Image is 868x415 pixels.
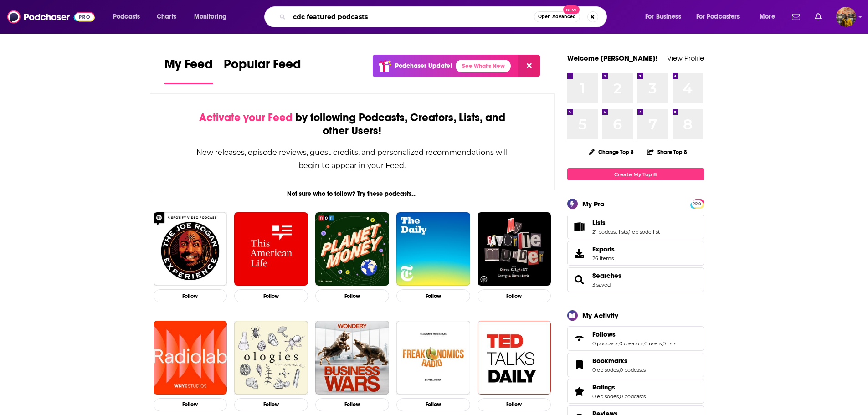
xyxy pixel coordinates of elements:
[836,7,856,27] img: User Profile
[582,311,618,320] div: My Activity
[645,10,681,23] span: For Business
[629,229,660,235] a: 1 episode list
[478,289,551,302] button: Follow
[570,273,589,286] a: Searches
[592,383,615,391] span: Ratings
[663,340,676,347] a: 0 lists
[592,340,618,347] a: 0 podcasts
[639,10,693,24] button: open menu
[567,379,704,404] span: Ratings
[396,398,470,411] button: Follow
[315,398,389,411] button: Follow
[273,6,616,27] div: Search podcasts, credits, & more...
[570,220,589,233] a: Lists
[592,219,606,227] span: Lists
[592,367,619,373] a: 0 episodes
[151,10,182,24] a: Charts
[396,321,470,395] img: Freakonomics Radio
[315,212,389,286] img: Planet Money
[567,168,704,180] a: Create My Top 8
[154,398,227,411] button: Follow
[592,272,621,280] a: Searches
[570,247,589,260] span: Exports
[478,321,551,395] img: TED Talks Daily
[592,245,615,253] span: Exports
[753,10,786,24] button: open menu
[194,10,226,23] span: Monitoring
[592,393,619,400] a: 0 episodes
[592,330,616,338] span: Follows
[154,321,227,395] img: Radiolab
[692,200,703,207] a: PRO
[592,219,660,227] a: Lists
[567,267,704,292] span: Searches
[619,340,643,347] a: 0 creators
[567,326,704,351] span: Follows
[644,340,662,347] a: 0 users
[788,9,804,25] a: Show notifications dropdown
[396,212,470,286] img: The Daily
[478,212,551,286] img: My Favorite Murder with Karen Kilgariff and Georgia Hardstark
[628,229,629,235] span: ,
[592,330,676,338] a: Follows
[582,200,605,208] div: My Pro
[538,15,576,19] span: Open Advanced
[224,56,301,84] a: Popular Feed
[643,340,644,347] span: ,
[836,7,856,27] button: Show profile menu
[154,212,227,286] img: The Joe Rogan Experience
[570,385,589,398] a: Ratings
[619,367,620,373] span: ,
[567,54,657,62] a: Welcome [PERSON_NAME]!
[196,111,509,138] div: by following Podcasts, Creators, Lists, and other Users!
[583,146,640,158] button: Change Top 8
[456,60,511,72] a: See What's New
[154,289,227,302] button: Follow
[592,357,627,365] span: Bookmarks
[696,10,740,23] span: For Podcasters
[107,10,152,24] button: open menu
[234,212,308,286] img: This American Life
[196,146,509,172] div: New releases, episode reviews, guest credits, and personalized recommendations will begin to appe...
[164,56,213,77] span: My Feed
[592,229,628,235] a: 21 podcast lists
[315,321,389,395] img: Business Wars
[395,62,452,70] p: Podchaser Update!
[563,5,580,14] span: New
[315,289,389,302] button: Follow
[662,340,663,347] span: ,
[157,10,176,23] span: Charts
[534,11,580,22] button: Open AdvancedNew
[188,10,238,24] button: open menu
[234,398,308,411] button: Follow
[620,367,646,373] a: 0 podcasts
[620,393,646,400] a: 0 podcasts
[570,359,589,371] a: Bookmarks
[592,255,615,261] span: 26 items
[150,190,555,198] div: Not sure who to follow? Try these podcasts...
[234,321,308,395] img: Ologies with Alie Ward
[592,357,646,365] a: Bookmarks
[592,282,611,288] a: 3 saved
[690,10,753,24] button: open menu
[234,289,308,302] button: Follow
[164,56,213,84] a: My Feed
[7,8,95,26] a: Podchaser - Follow, Share and Rate Podcasts
[592,383,646,391] a: Ratings
[567,241,704,266] a: Exports
[667,54,704,62] a: View Profile
[113,10,140,23] span: Podcasts
[619,393,620,400] span: ,
[199,111,293,124] span: Activate your Feed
